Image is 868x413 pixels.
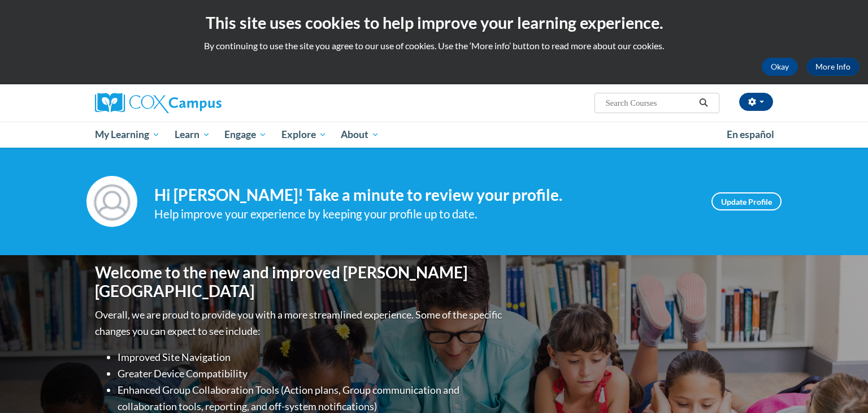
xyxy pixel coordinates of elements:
[86,176,137,227] img: Profile Image
[95,93,222,113] img: Cox Campus
[95,93,310,113] a: Cox Campus
[95,263,505,301] h1: Welcome to the new and improved [PERSON_NAME][GEOGRAPHIC_DATA]
[95,307,505,339] p: Overall, we are proud to provide you with a more streamlined experience. Some of the specific cha...
[727,128,774,140] span: En español
[281,128,327,141] span: Explore
[95,128,160,141] span: My Learning
[118,349,505,365] li: Improved Site Navigation
[806,58,860,76] a: More Info
[695,96,712,110] button: Search
[762,58,798,76] button: Okay
[217,122,274,148] a: Engage
[743,341,766,363] iframe: Close message
[8,11,860,34] h2: This site uses cookies to help improve your learning experience.
[605,96,695,110] input: Search Courses
[224,128,267,141] span: Engage
[154,205,695,223] div: Help improve your experience by keeping your profile up to date.
[341,128,379,141] span: About
[739,93,773,111] button: Account Settings
[711,192,782,210] a: Update Profile
[78,122,790,148] div: Main menu
[154,186,695,205] h4: Hi [PERSON_NAME]! Take a minute to review your profile.
[334,122,387,148] a: About
[8,40,860,52] p: By continuing to use the site you agree to our use of cookies. Use the ‘More info’ button to read...
[118,365,505,382] li: Greater Device Compatibility
[719,123,782,147] a: En español
[167,122,218,148] a: Learn
[274,122,334,148] a: Explore
[175,128,210,141] span: Learn
[823,368,859,404] iframe: Button to launch messaging window
[88,122,167,148] a: My Learning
